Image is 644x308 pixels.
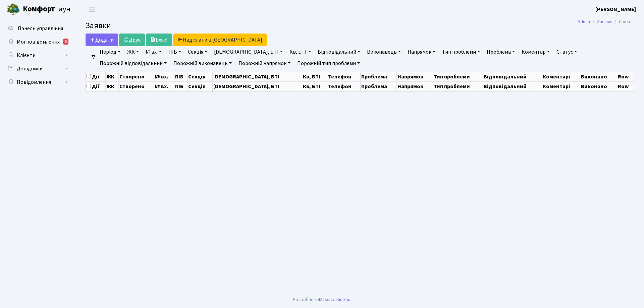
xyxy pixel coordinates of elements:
th: Телефон [327,72,361,81]
a: Заявки [597,18,612,25]
a: Admin [578,18,590,25]
th: [DEMOGRAPHIC_DATA], БТІ [213,81,302,91]
th: Напрямок [397,81,433,91]
li: Список [612,18,634,25]
a: Повідомлення [3,75,70,89]
th: Відповідальний [483,72,542,81]
th: Секція [187,72,213,81]
span: Заявки [86,20,111,32]
a: Період [97,46,123,58]
th: Виконано [580,72,617,81]
a: ЖК [124,46,142,58]
b: Комфорт [23,4,55,14]
th: № вх. [154,81,174,91]
a: Друк [119,34,145,46]
a: Порожній виконавець [171,58,234,69]
th: Row [617,81,634,91]
th: Секція [187,81,213,91]
a: Excel [146,34,172,46]
a: Мої повідомлення5 [3,35,70,49]
a: [PERSON_NAME] [595,5,636,13]
th: Проблема [360,81,396,91]
th: Телефон [327,81,361,91]
th: ПІБ [174,81,187,91]
div: 5 [63,39,68,45]
b: [PERSON_NAME] [595,6,636,13]
a: Massive Kinetic [319,296,350,303]
th: Коментарі [542,81,580,91]
th: [DEMOGRAPHIC_DATA], БТІ [213,72,302,81]
th: ПІБ [174,72,187,81]
span: Панель управління [18,25,63,32]
a: Порожній напрямок [236,58,293,69]
th: Тип проблеми [433,72,483,81]
a: Напрямок [405,46,438,58]
a: Клієнти [3,49,70,62]
a: Коментар [519,46,552,58]
a: Тип проблеми [439,46,483,58]
th: № вх. [154,72,174,81]
th: Напрямок [397,72,433,81]
a: Довідники [3,62,70,75]
button: Переключити навігацію [84,4,101,15]
span: Мої повідомлення [17,38,60,46]
a: Статус [554,46,580,58]
span: Таун [23,4,70,15]
a: Кв, БТІ [287,46,313,58]
th: Відповідальний [483,81,542,91]
th: Кв, БТІ [302,81,327,91]
th: Дії [86,81,106,91]
th: Створено [118,81,154,91]
th: Коментарі [542,72,580,81]
th: Тип проблеми [433,81,483,91]
img: logo.png [7,3,20,16]
a: ПІБ [166,46,184,58]
th: ЖК [106,81,118,91]
a: Порожній відповідальний [97,58,169,69]
div: Розроблено . [293,296,351,303]
th: Проблема [360,72,396,81]
a: Додати [86,34,118,46]
a: Порожній тип проблеми [294,58,363,69]
a: Виконавець [364,46,404,58]
a: Проблема [484,46,518,58]
a: Відповідальний [315,46,363,58]
th: Дії [86,72,106,81]
th: Виконано [580,81,617,91]
a: Секція [185,46,210,58]
span: Додати [90,36,114,44]
a: [DEMOGRAPHIC_DATA], БТІ [211,46,285,58]
th: Створено [118,72,154,81]
a: Надіслати в [GEOGRAPHIC_DATA] [173,34,267,46]
nav: breadcrumb [568,15,644,29]
th: Row [617,72,634,81]
a: № вх. [143,46,164,58]
a: Панель управління [3,22,70,35]
th: Кв, БТІ [302,72,327,81]
th: ЖК [106,72,118,81]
